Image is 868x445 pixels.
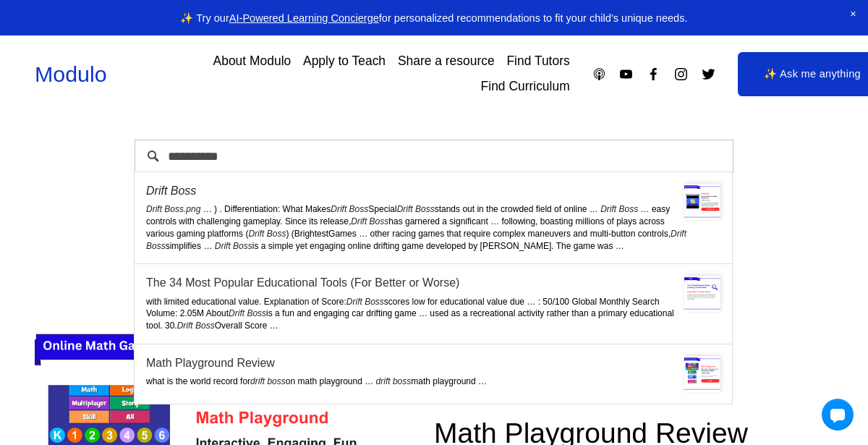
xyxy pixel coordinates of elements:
em: Boss [171,185,197,197]
span: other racing games that require complex maneuvers and multi-button controls, simplifies [146,229,686,251]
span: … [359,229,367,239]
em: Boss [370,216,389,226]
span: … [616,241,624,251]
em: boss [267,376,285,386]
em: drift [376,376,391,386]
span: … [590,204,598,214]
em: Drift [351,216,367,226]
em: Boss [233,241,252,251]
em: drift [250,376,265,386]
em: Boss [267,229,286,239]
a: Instagram [673,67,689,82]
em: Boss [349,204,369,214]
a: Modulo [35,62,107,86]
span: is a simple yet engaging online drifting game developed by [PERSON_NAME]. The game was [215,241,613,251]
em: Drift [146,204,162,214]
span: with limited educational value. Explanation of Score: scores low for educational value due [146,297,524,307]
input: Search [135,140,733,173]
a: Share a resource [398,48,495,74]
div: Math Playground Review what is the world record fordrift bosson math playground … drift bossmath ... [135,344,732,404]
span: … [203,204,212,214]
span: what is the world record for on math playground [146,376,362,386]
div: The 34 Most Popular Educational Tools (For Better or Worse) with limited educational value. Expla... [135,264,732,344]
a: Find Tutors [506,48,569,74]
em: Boss [619,204,639,214]
em: Drift [600,204,616,214]
em: Drift [671,229,686,239]
em: Drift [177,321,193,331]
a: YouTube [618,67,634,82]
div: The 34 Most Popular Educational Tools (For Better or Worse) [146,276,720,289]
span: … [641,204,650,214]
div: Math Playground Review [146,356,720,370]
em: Boss.png [164,204,200,214]
a: About Modulo [213,48,292,74]
a: Apple Podcasts [592,67,607,82]
a: AI-Powered Learning Concierge [229,12,379,24]
a: Facebook [646,67,661,82]
em: Boss [146,241,166,251]
span: … [270,321,278,331]
em: Drift [397,204,413,214]
a: Find Curriculum [481,74,570,99]
span: … [490,216,499,226]
em: Boss [365,297,384,307]
em: Drift [229,308,244,318]
span: math playground [376,376,476,386]
em: boss [393,376,411,386]
em: Drift [215,241,231,251]
em: Drift [331,204,346,214]
em: Boss [415,204,435,214]
em: Boss [247,308,266,318]
span: … [365,376,373,386]
em: Drift [248,229,264,239]
a: Twitter [701,67,716,82]
span: … [419,308,427,318]
span: … [478,376,487,386]
a: Apply to Teach [303,48,386,74]
span: … [203,241,212,251]
div: Drift Boss Drift Boss.png … ) . Differentiation: What MakesDrift BossSpecialDrift Bossstands out ... [135,172,732,264]
span: ) . Differentiation: What Makes Special stands out in the crowded field of online [214,204,587,214]
em: Boss [195,321,215,331]
span: following, boasting millions of plays across various gaming platforms ( ) (BrightestGames [146,216,665,239]
span: … [527,297,535,307]
em: Drift [346,297,362,307]
em: Drift [146,185,167,197]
